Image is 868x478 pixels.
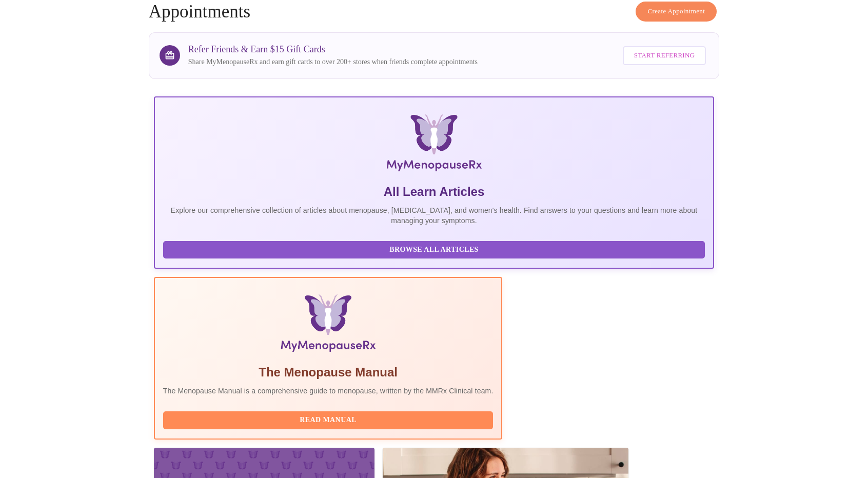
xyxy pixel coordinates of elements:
span: Create Appointment [647,6,705,17]
span: Read Manual [173,414,483,427]
h4: Appointments [149,2,719,22]
button: Browse All Articles [163,241,705,259]
a: Read Manual [163,415,496,424]
button: Create Appointment [636,2,717,22]
a: Start Referring [620,41,708,70]
p: Explore our comprehensive collection of articles about menopause, [MEDICAL_DATA], and women's hea... [163,205,705,226]
p: Share MyMenopauseRx and earn gift cards to over 200+ stores when friends complete appointments [188,57,478,67]
img: MyMenopauseRx Logo [247,114,621,175]
button: Read Manual [163,411,494,429]
p: The Menopause Manual is a comprehensive guide to menopause, written by the MMRx Clinical team. [163,386,494,396]
span: Start Referring [634,50,695,62]
h5: The Menopause Manual [163,364,494,381]
span: Browse All Articles [173,244,695,256]
h5: All Learn Articles [163,184,705,200]
h3: Refer Friends & Earn $15 Gift Cards [188,44,478,55]
img: Menopause Manual [215,294,441,356]
a: Browse All Articles [163,245,707,253]
button: Start Referring [623,46,706,65]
